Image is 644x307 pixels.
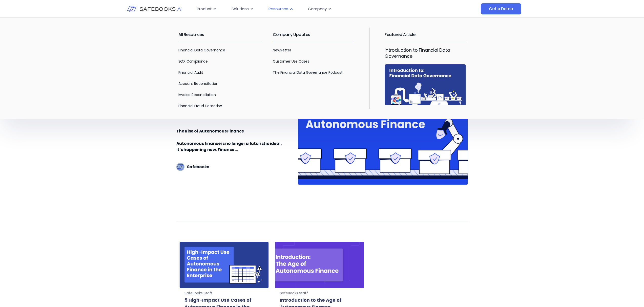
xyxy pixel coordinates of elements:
[187,165,209,169] h6: Safebooks
[193,4,430,14] div: Menu Toggle
[489,6,513,11] span: Get a Demo
[385,28,466,42] h2: Featured Article
[178,70,203,75] a: Financial Audit
[298,98,468,185] img: the rise of autonomus finance
[176,124,288,138] h6: The Rise of Autonomous Finance
[273,70,342,75] a: The Financial Data Governance Podcast
[176,141,288,153] h6: Autonomous finance is no longer a futuristic ideal, it’s happening now. Finance ...
[308,6,327,12] span: Company
[178,92,216,97] a: Invoice Reconciliation
[178,48,225,53] a: Financial Data Governance
[232,6,249,12] span: Solutions
[193,4,430,14] nav: Menu
[275,242,364,288] img: a purple background with the words the age of autonoous finance
[178,81,218,86] a: Account Reconciliation
[176,124,288,153] a: The Rise of Autonomous FinanceAutonomous finance is no longer a futuristic ideal, it’s happening ...
[273,28,354,42] h2: Company Updates
[178,32,204,37] a: All Resources
[385,47,450,59] a: Introduction to Financial Data Governance
[280,291,308,295] p: SafeBooks Staff
[178,103,222,108] a: Financial Fraud Detection
[176,114,288,119] h6: Article
[178,59,208,64] a: SOX Compliance
[179,242,269,288] img: a blue background with the words high - impact use cases of autonomus finance
[176,163,184,171] img: Safebooks
[273,48,291,53] a: Newsletter
[481,3,521,14] a: Get a Demo
[273,59,309,64] a: Customer Use Cases
[184,291,213,295] p: SafeBooks Staff
[268,6,288,12] span: Resources
[197,6,212,12] span: Product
